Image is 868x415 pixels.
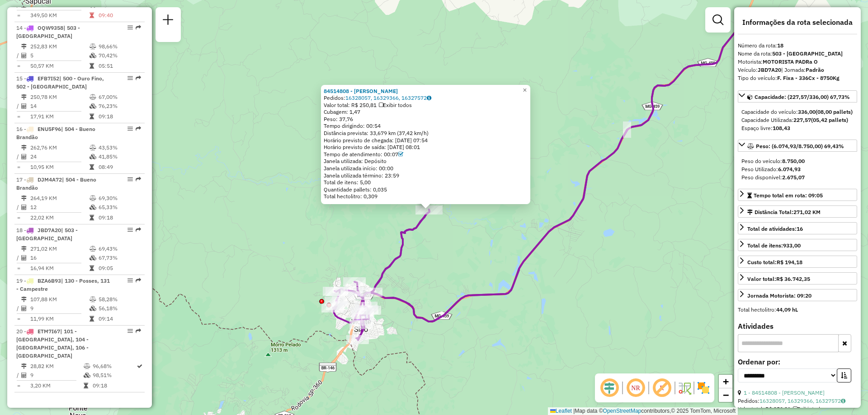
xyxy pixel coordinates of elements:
[677,381,692,395] img: Fluxo de ruas
[738,189,857,201] a: Tempo total em rota: 09:05
[30,253,89,262] td: 16
[776,306,798,313] strong: 44,09 hL
[755,93,850,100] span: Capacidade: (227,57/336,00) 67,73%
[136,177,141,182] em: Rota exportada
[90,196,96,201] i: % de utilização do peso
[772,50,843,57] strong: 503 - [GEOGRAPHIC_DATA]
[90,306,96,311] i: % de utilização da cubagem
[38,227,61,233] span: JBD7A20
[548,407,738,415] div: Map data © contributors,© 2025 TomTom, Microsoft
[30,42,89,51] td: 252,83 KM
[738,18,857,27] h4: Informações da rota selecionada
[84,373,90,378] i: % de utilização da cubagem
[98,244,141,253] td: 69,43%
[98,112,141,121] td: 09:18
[30,304,89,313] td: 9
[798,108,816,115] strong: 336,00
[30,194,89,203] td: 264,19 KM
[90,63,94,69] i: Tempo total em rota
[816,108,853,115] strong: (08,00 pallets)
[747,208,821,216] div: Distância Total:
[98,152,141,161] td: 41,85%
[741,108,854,116] div: Capacidade do veículo:
[741,165,854,173] div: Peso Utilizado:
[98,194,141,203] td: 69,30%
[16,163,21,172] td: =
[38,126,61,132] span: ENU5F96
[90,215,94,220] i: Tempo total em rota
[90,266,94,271] i: Tempo total em rota
[324,172,528,179] div: Janela utilizada término: 23:59
[90,103,96,109] i: % de utilização da cubagem
[30,112,89,121] td: 17,91 KM
[744,389,825,396] a: 1 - 84514808 - [PERSON_NAME]
[837,368,851,382] button: Ordem crescente
[324,137,528,144] div: Horário previsto de chegada: [DATE] 07:54
[778,166,801,173] strong: 6.074,93
[30,11,89,20] td: 349,50 KM
[136,278,141,283] em: Rota exportada
[747,292,811,300] div: Jornada Motorista: 09:20
[21,103,27,109] i: Total de Atividades
[324,144,528,151] div: Horário previsto de saída: [DATE] 08:01
[379,102,412,108] span: Exibir todos
[519,85,530,96] a: Close popup
[738,289,857,301] a: Jornada Motorista: 09:20
[127,328,133,334] em: Opções
[90,297,96,302] i: % de utilização do peso
[811,117,848,123] strong: (05,42 pallets)
[90,145,96,150] i: % de utilização do peso
[16,75,104,90] span: | 500 - Ouro Fino, 502 - [GEOGRAPHIC_DATA]
[84,383,88,388] i: Tempo total em rota
[16,152,21,161] td: /
[21,373,27,378] i: Total de Atividades
[806,66,824,73] strong: Padrão
[98,295,141,304] td: 58,28%
[38,277,61,284] span: BZA6B93
[719,375,732,388] a: Zoom in
[783,242,801,249] strong: 933,00
[98,213,141,222] td: 09:18
[38,24,63,31] span: OQW9358
[738,66,857,74] div: Veículo:
[92,381,136,390] td: 09:18
[781,66,824,73] span: | Jornada:
[324,186,528,193] div: Quantidade pallets: 0,035
[741,116,854,124] div: Capacidade Utilizada:
[38,75,59,82] span: EFB7I52
[324,102,528,109] div: Valor total: R$ 250,81
[573,408,575,414] span: |
[127,177,133,182] em: Opções
[136,75,141,81] em: Rota exportada
[345,94,431,101] a: 16328057, 16329366, 16327572
[98,163,141,172] td: 08:49
[324,122,528,130] div: Tempo dirigindo: 00:54
[324,108,360,115] span: Cubagem: 1,47
[16,328,89,359] span: 20 -
[98,314,141,323] td: 09:14
[324,116,353,122] span: Peso: 37,76
[21,154,27,159] i: Total de Atividades
[30,264,89,273] td: 16,94 KM
[90,53,96,58] i: % de utilização da cubagem
[738,140,857,152] a: Peso: (6.074,93/8.750,00) 69,43%
[30,143,89,152] td: 262,76 KM
[90,44,96,49] i: % de utilização do peso
[16,304,21,313] td: /
[98,203,141,212] td: 65,33%
[30,152,89,161] td: 24
[98,304,141,313] td: 56,18%
[16,381,21,390] td: =
[738,239,857,251] a: Total de itens:933,00
[30,362,83,371] td: 28,82 KM
[782,174,805,181] strong: 2.675,07
[738,356,857,367] label: Ordenar por:
[709,11,727,29] a: Exibir filtros
[137,364,142,369] i: Rota otimizada
[741,124,854,132] div: Espaço livre:
[398,151,403,158] a: Com service time
[21,246,27,252] i: Distância Total
[38,176,62,183] span: DJM4A72
[16,371,21,380] td: /
[651,377,673,399] span: Exibir rótulo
